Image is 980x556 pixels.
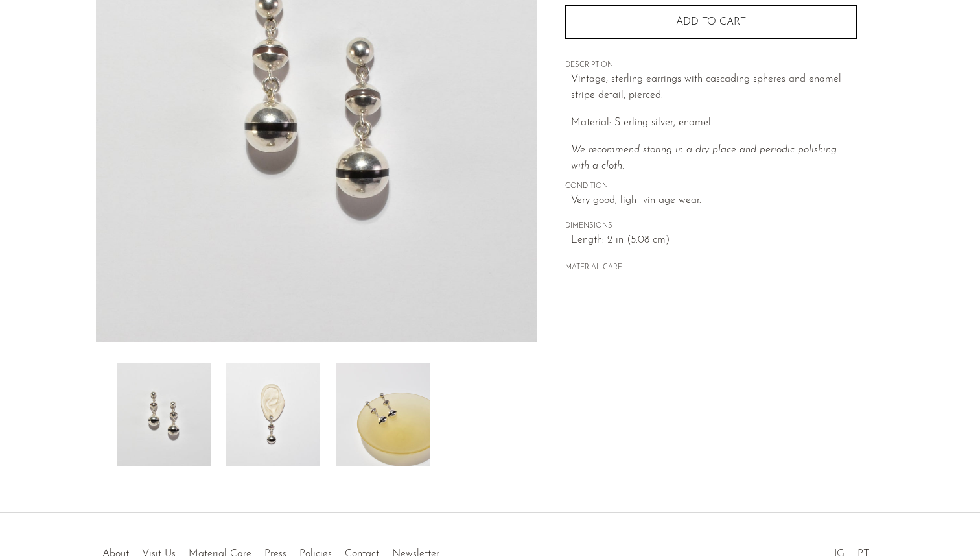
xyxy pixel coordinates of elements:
span: CONDITION [565,181,857,193]
button: Add to cart [565,5,857,39]
button: MATERIAL CARE [565,263,622,273]
span: DIMENSIONS [565,221,857,232]
img: Sphere Drop Earrings [117,363,211,466]
p: Material: Sterling silver, enamel. [571,115,857,132]
img: Sphere Drop Earrings [336,363,430,466]
i: We recommend storing in a dry place and periodic polishing with a cloth. [571,145,837,172]
span: Length: 2 in (5.08 cm) [571,232,857,249]
img: Sphere Drop Earrings [226,363,320,466]
span: Very good; light vintage wear. [571,193,857,210]
p: Vintage, sterling earrings with cascading spheres and enamel stripe detail, pierced. [571,71,857,104]
span: DESCRIPTION [565,60,857,71]
span: Add to cart [676,17,746,27]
